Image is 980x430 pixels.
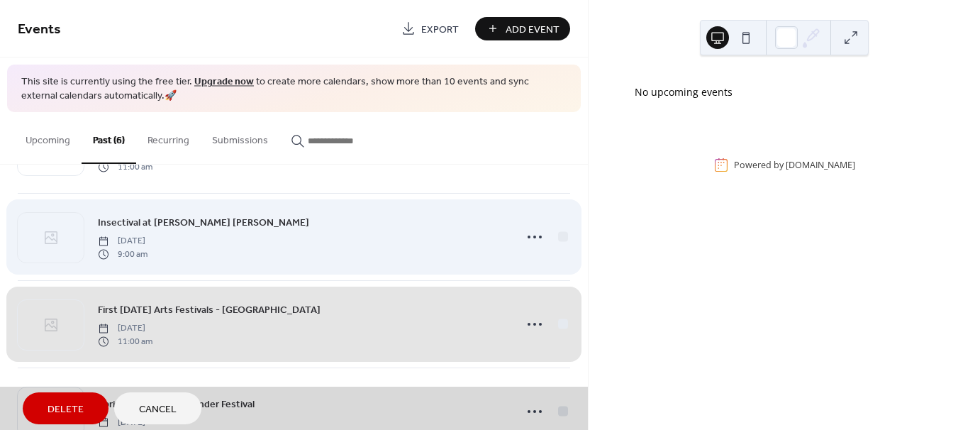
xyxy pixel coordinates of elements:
[635,84,934,99] div: No upcoming events
[391,17,469,40] a: Export
[506,22,559,37] span: Add Event
[421,22,459,37] span: Export
[194,72,254,92] a: Upgrade now
[82,112,136,164] button: Past (6)
[21,75,567,103] span: This site is currently using the free tier. to create more calendars, show more than 10 events an...
[136,112,201,162] button: Recurring
[14,112,82,162] button: Upcoming
[23,392,108,424] button: Delete
[139,402,177,417] span: Cancel
[201,112,279,162] button: Submissions
[18,16,61,43] span: Events
[48,402,84,417] span: Delete
[734,159,855,171] div: Powered by
[114,392,201,424] button: Cancel
[475,17,570,40] button: Add Event
[786,159,855,171] a: [DOMAIN_NAME]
